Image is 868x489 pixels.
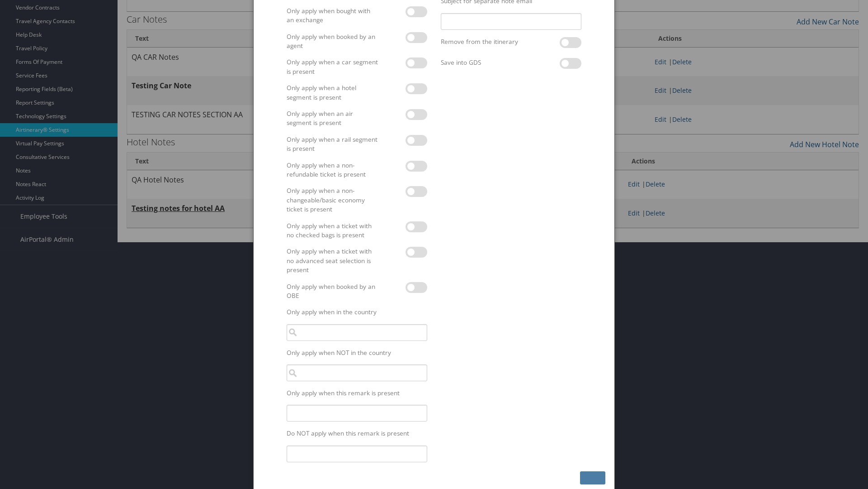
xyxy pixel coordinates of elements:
[283,109,382,128] label: Only apply when an air segment is present
[283,348,431,357] label: Only apply when NOT in the country
[283,83,382,102] label: Only apply when a hotel segment is present
[283,161,382,179] label: Only apply when a non-refundable ticket is present
[283,58,382,76] label: Only apply when a car segment is present
[4,5,305,13] p: QA Automation Notes
[283,388,431,398] label: Only apply when this remark is present
[283,247,382,274] label: Only apply when a ticket with no advanced seat selection is present
[283,429,431,438] label: Do NOT apply when this remark is present
[437,37,536,46] label: Remove from the itinerary
[283,307,431,316] label: Only apply when in the country
[437,58,536,67] label: Save into GDS
[283,135,382,153] label: Only apply when a rail segment is present
[283,186,382,214] label: Only apply when a non-changeable/basic economy ticket is present
[283,32,382,51] label: Only apply when booked by an agent
[283,221,382,240] label: Only apply when a ticket with no checked bags is present
[283,6,382,25] label: Only apply when bought with an exchange
[283,282,382,301] label: Only apply when booked by an OBE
